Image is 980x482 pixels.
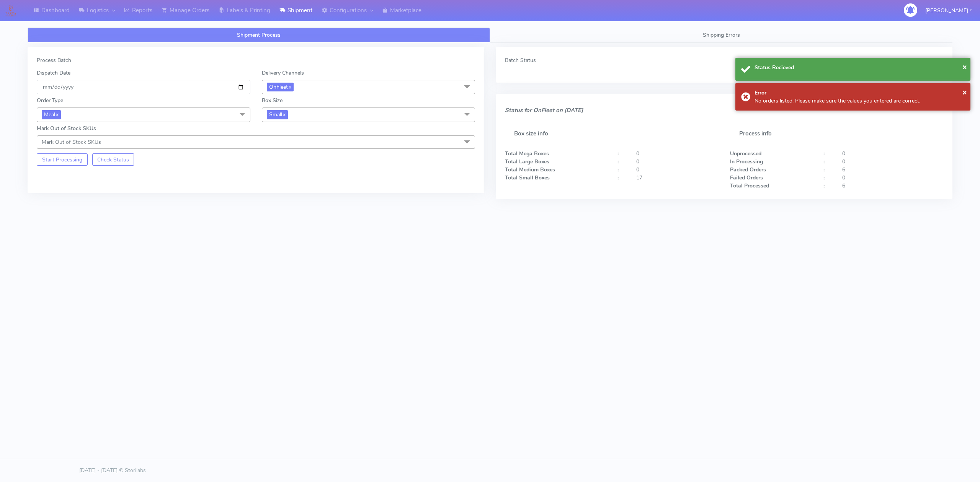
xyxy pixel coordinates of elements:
strong: Packed Orders [730,166,766,173]
button: Close [962,61,967,73]
strong: Unprocessed [730,150,761,157]
div: 0 [836,150,949,158]
button: [PERSON_NAME] [920,3,978,18]
div: 0 [630,150,724,158]
strong: : [617,166,619,173]
span: × [962,87,967,97]
div: 6 [836,182,949,190]
a: x [55,110,59,118]
h5: Process info [730,121,944,146]
strong: Failed Orders [730,174,763,181]
button: Check Status [92,153,134,166]
strong: : [823,174,825,181]
strong: Total Mega Boxes [505,150,549,157]
div: 0 [630,166,724,174]
h5: Box size info [505,121,719,146]
label: Dispatch Date [37,69,70,77]
span: OnFleet [267,83,294,91]
strong: : [823,158,825,165]
div: Status Recieved [755,64,965,72]
div: No orders listed. Please make sure the values you entered are correct. [755,97,965,105]
span: Shipment Process [237,31,281,39]
strong: Total Large Boxes [505,158,549,165]
label: Box Size [262,96,283,104]
i: Status for OnFleet on [DATE] [505,106,583,114]
div: Error [755,89,965,97]
strong: In Processing [730,158,763,165]
label: Mark Out of Stock SKUs [37,124,96,132]
strong: Total Small Boxes [505,174,550,181]
strong: : [823,182,825,189]
ul: Tabs [28,28,952,42]
button: Start Processing [37,153,88,166]
div: 6 [836,166,949,174]
div: 0 [836,174,949,182]
div: 0 [630,158,724,166]
div: 17 [630,174,724,182]
button: Close [962,86,967,98]
label: Delivery Channels [262,69,304,77]
span: × [962,62,967,72]
strong: Total Processed [730,182,769,189]
strong: : [823,150,825,157]
div: Batch Status [505,56,943,64]
label: Order Type [37,96,63,104]
span: Shipping Errors [703,31,740,39]
strong: : [617,150,619,157]
span: Meal [42,110,61,119]
a: x [282,110,286,118]
span: Mark Out of Stock SKUs [42,138,101,146]
div: Process Batch [37,56,475,64]
div: 0 [836,158,949,166]
strong: : [617,174,619,181]
strong: Total Medium Boxes [505,166,555,173]
span: Small [267,110,288,119]
a: x [288,83,291,91]
strong: : [617,158,619,165]
strong: : [823,166,825,173]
